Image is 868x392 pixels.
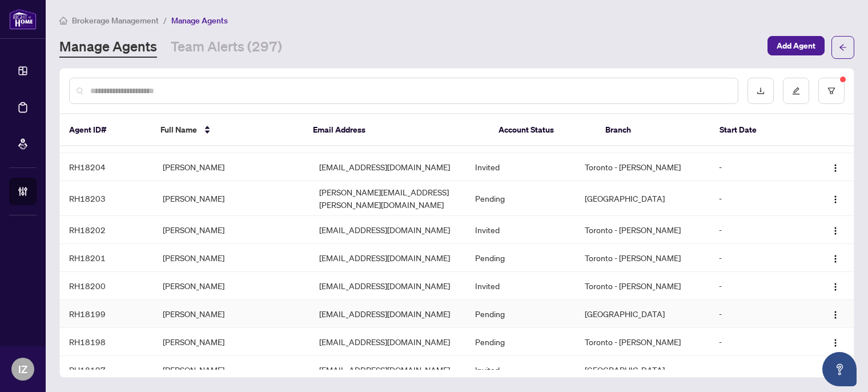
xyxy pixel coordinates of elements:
button: Logo [826,333,845,351]
td: [GEOGRAPHIC_DATA] [576,356,710,384]
th: Branch [596,114,710,146]
td: [EMAIL_ADDRESS][DOMAIN_NAME] [310,300,467,328]
td: [PERSON_NAME] [154,181,310,216]
span: filter [827,87,835,95]
td: - [710,216,803,244]
img: Logo [831,254,840,263]
button: Logo [826,305,845,323]
td: RH18197 [60,356,154,384]
td: Pending [466,244,576,272]
td: [PERSON_NAME][EMAIL_ADDRESS][PERSON_NAME][DOMAIN_NAME] [310,181,467,216]
img: Logo [831,163,840,173]
td: [EMAIL_ADDRESS][DOMAIN_NAME] [310,244,467,272]
button: edit [783,78,809,104]
a: Manage Agents [59,37,157,58]
td: [PERSON_NAME] [154,356,310,384]
th: Account Status [489,114,596,146]
td: Pending [466,328,576,356]
a: Team Alerts (297) [171,37,282,58]
td: [PERSON_NAME] [154,244,310,272]
td: Invited [466,272,576,300]
td: Toronto - [PERSON_NAME] [576,244,710,272]
td: [EMAIL_ADDRESS][DOMAIN_NAME] [310,356,467,384]
th: Full Name [151,114,304,146]
img: logo [9,9,37,30]
button: Open asap [822,352,857,386]
button: Logo [826,277,845,295]
th: Email Address [304,114,489,146]
td: Invited [466,216,576,244]
td: RH18201 [60,244,154,272]
td: Toronto - [PERSON_NAME] [576,153,710,181]
td: RH18202 [60,216,154,244]
td: Toronto - [PERSON_NAME] [576,272,710,300]
td: [EMAIL_ADDRESS][DOMAIN_NAME] [310,272,467,300]
button: download [748,78,774,104]
td: [EMAIL_ADDRESS][DOMAIN_NAME] [310,328,467,356]
span: Manage Agents [171,15,228,26]
td: [PERSON_NAME] [154,328,310,356]
td: Toronto - [PERSON_NAME] [576,216,710,244]
td: Invited [466,153,576,181]
span: home [59,17,67,25]
span: Add Agent [777,37,815,55]
td: Pending [466,300,576,328]
td: - [710,328,803,356]
td: RH18203 [60,181,154,216]
span: download [757,87,765,95]
td: RH18200 [60,272,154,300]
li: / [163,14,167,27]
td: RH18198 [60,328,154,356]
td: RH18204 [60,153,154,181]
img: Logo [831,226,840,235]
td: [PERSON_NAME] [154,272,310,300]
td: [EMAIL_ADDRESS][DOMAIN_NAME] [310,153,467,181]
button: Logo [826,249,845,267]
button: filter [818,78,845,104]
td: [EMAIL_ADDRESS][DOMAIN_NAME] [310,216,467,244]
td: - [710,244,803,272]
span: Brokerage Management [72,15,159,26]
span: edit [792,87,800,95]
img: Logo [831,282,840,291]
button: Logo [826,189,845,207]
span: arrow-left [839,43,847,51]
img: Logo [831,310,840,319]
span: IZ [18,361,27,377]
img: Logo [831,338,840,347]
td: - [710,300,803,328]
button: Logo [826,221,845,239]
td: Pending [466,181,576,216]
img: Logo [831,195,840,204]
button: Add Agent [767,36,825,55]
th: Start Date [710,114,802,146]
td: Invited [466,356,576,384]
td: Toronto - [PERSON_NAME] [576,328,710,356]
td: - [710,181,803,216]
td: - [710,356,803,384]
td: [GEOGRAPHIC_DATA] [576,181,710,216]
button: Logo [826,158,845,176]
td: [GEOGRAPHIC_DATA] [576,300,710,328]
td: - [710,153,803,181]
span: Full Name [160,123,197,136]
td: - [710,272,803,300]
td: RH18199 [60,300,154,328]
td: [PERSON_NAME] [154,216,310,244]
td: [PERSON_NAME] [154,300,310,328]
td: [PERSON_NAME] [154,153,310,181]
th: Agent ID# [60,114,151,146]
